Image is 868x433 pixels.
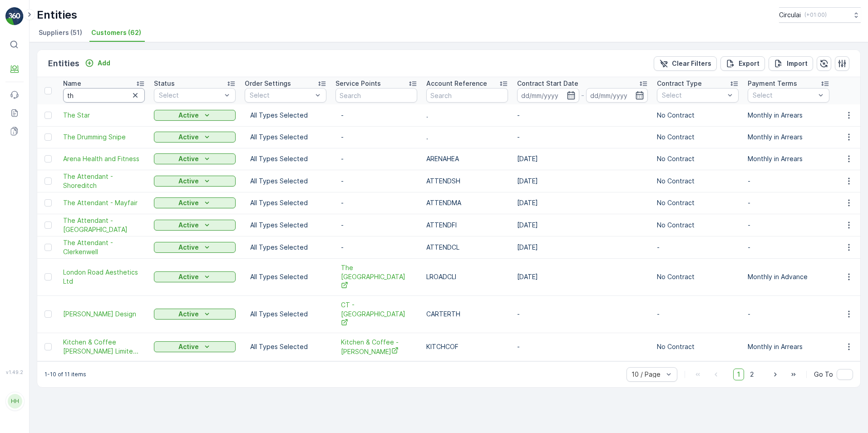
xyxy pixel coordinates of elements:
[513,126,652,148] td: -
[63,238,145,256] a: The Attendant - Clerkenwell
[178,154,199,163] p: Active
[159,91,222,100] p: Select
[154,242,236,253] button: Active
[652,295,743,333] td: -
[341,243,412,252] p: -
[743,214,834,236] td: -
[178,243,199,252] p: Active
[422,104,513,126] td: .
[250,154,321,163] p: All Types Selected
[63,172,145,190] span: The Attendant - Shoreditch
[44,244,52,251] div: Toggle Row Selected
[769,56,813,71] button: Import
[743,258,834,295] td: Monthly in Advance
[517,88,579,103] input: dd/mm/yyyy
[63,154,145,163] span: Arena Health and Fitness
[743,333,834,361] td: Monthly in Arrears
[63,133,145,142] span: The Drumming Snipe
[178,342,199,351] p: Active
[178,133,199,142] p: Active
[652,192,743,214] td: No Contract
[652,333,743,361] td: No Contract
[250,91,312,100] p: Select
[5,7,24,25] img: logo
[753,91,815,100] p: Select
[422,295,513,333] td: CARTERTH
[513,104,652,126] td: -
[37,8,77,22] p: Entities
[672,59,711,68] p: Clear Filters
[341,300,412,328] span: CT - [GEOGRAPHIC_DATA]
[154,341,236,352] button: Active
[178,111,199,120] p: Active
[154,271,236,282] button: Active
[178,221,199,230] p: Active
[178,272,199,281] p: Active
[743,126,834,148] td: Monthly in Arrears
[654,56,717,71] button: Clear Filters
[44,199,52,207] div: Toggle Row Selected
[63,216,145,234] span: The Attendant - [GEOGRAPHIC_DATA]
[63,216,145,234] a: The Attendant - Fitzrovia
[341,198,412,207] p: -
[341,111,412,120] p: -
[652,214,743,236] td: No Contract
[154,79,175,88] p: Status
[814,370,833,379] span: Go To
[250,133,321,142] p: All Types Selected
[44,177,52,185] div: Toggle Row Selected
[422,170,513,192] td: ATTENDSH
[652,104,743,126] td: No Contract
[154,132,236,143] button: Active
[422,333,513,361] td: KITCHCOF
[422,148,513,170] td: ARENAHEA
[733,369,744,380] span: 1
[63,268,145,286] a: London Road Aesthetics Ltd
[513,258,652,295] td: [DATE]
[63,338,145,356] span: Kitchen & Coffee [PERSON_NAME] Limite...
[422,126,513,148] td: .
[341,133,412,142] p: -
[513,214,652,236] td: [DATE]
[743,148,834,170] td: Monthly in Arrears
[657,79,702,88] p: Contract Type
[250,243,321,252] p: All Types Selected
[787,59,808,68] p: Import
[63,310,145,319] span: [PERSON_NAME] Design
[341,338,412,356] a: Kitchen & Coffee - Grantham
[426,79,487,88] p: Account Reference
[44,221,52,229] div: Toggle Row Selected
[154,176,236,187] button: Active
[63,310,145,319] a: Carter Thomas Design
[513,236,652,258] td: [DATE]
[743,192,834,214] td: -
[5,377,24,426] button: HH
[739,59,759,68] p: Export
[154,153,236,164] button: Active
[517,79,578,88] p: Contract Start Date
[250,111,321,120] p: All Types Selected
[63,198,145,207] a: The Attendant - Mayfair
[652,170,743,192] td: No Contract
[652,258,743,295] td: No Contract
[39,28,82,37] span: Suppliers (51)
[513,170,652,192] td: [DATE]
[63,88,145,103] input: Search
[746,369,758,380] span: 2
[250,198,321,207] p: All Types Selected
[341,221,412,230] p: -
[154,197,236,208] button: Active
[743,104,834,126] td: Monthly in Arrears
[341,154,412,163] p: -
[335,79,381,88] p: Service Points
[513,295,652,333] td: -
[91,28,141,37] span: Customers (62)
[422,236,513,258] td: ATTENDCL
[63,111,145,120] a: The Star
[779,7,861,23] button: Circulai(+01:00)
[513,333,652,361] td: -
